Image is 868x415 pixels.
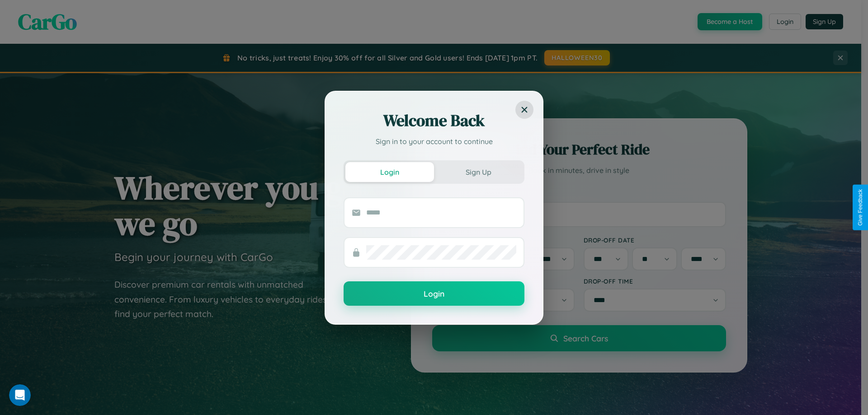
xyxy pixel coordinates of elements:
[344,110,524,131] h2: Welcome Back
[344,281,524,306] button: Login
[344,136,524,147] p: Sign in to your account to continue
[434,162,523,182] button: Sign Up
[857,189,863,226] div: Give Feedback
[9,384,31,406] iframe: Intercom live chat
[345,162,434,182] button: Login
